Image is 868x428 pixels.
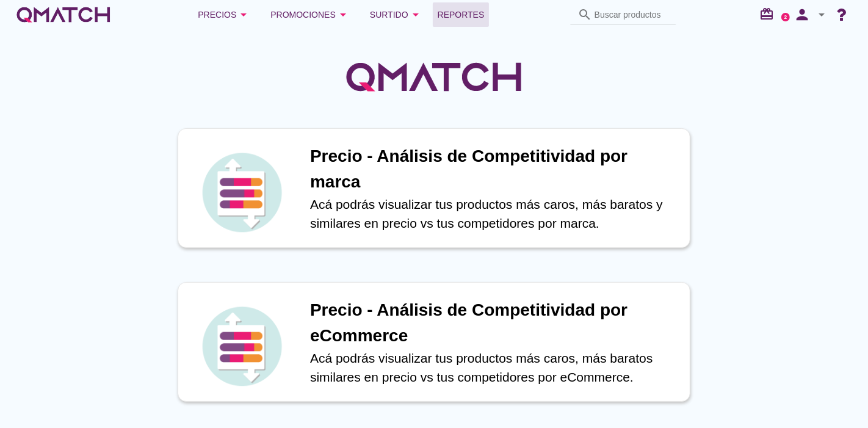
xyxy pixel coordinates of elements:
a: 2 [781,13,790,21]
i: arrow_drop_down [236,7,251,22]
i: arrow_drop_down [814,7,829,22]
i: arrow_drop_down [336,7,350,22]
h1: Precio - Análisis de Competitividad por marca [310,143,678,195]
button: Promociones [261,2,360,27]
i: search [577,7,592,22]
h1: Precio - Análisis de Competitividad por eCommerce [310,297,678,349]
a: white-qmatch-logo [15,2,112,27]
i: arrow_drop_down [408,7,423,22]
div: Promociones [270,7,350,22]
a: Reportes [433,2,490,27]
a: iconPrecio - Análisis de Competitividad por eCommerceAcá podrás visualizar tus productos más caro... [161,282,707,402]
img: QMatchLogo [342,46,526,107]
i: person [790,6,814,23]
a: iconPrecio - Análisis de Competitividad por marcaAcá podrás visualizar tus productos más caros, m... [161,128,707,248]
input: Buscar productos [595,5,669,24]
button: Precios [188,2,261,27]
i: redeem [759,7,779,21]
button: Surtido [360,2,433,27]
img: icon [199,150,284,235]
div: Precios [198,7,251,22]
img: icon [199,303,284,389]
text: 2 [784,14,787,20]
p: Acá podrás visualizar tus productos más caros, más baratos similares en precio vs tus competidore... [310,349,678,387]
div: Surtido [370,7,423,22]
p: Acá podrás visualizar tus productos más caros, más baratos y similares en precio vs tus competido... [310,195,678,233]
span: Reportes [438,7,485,22]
